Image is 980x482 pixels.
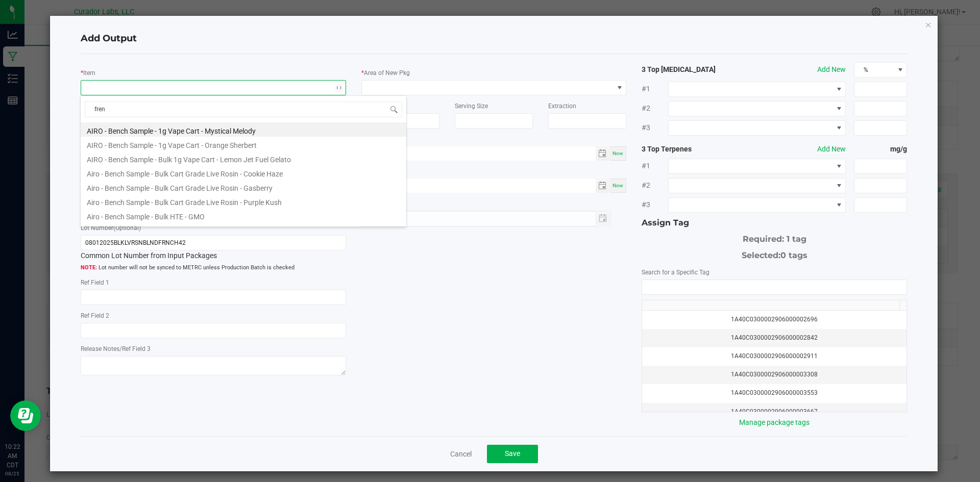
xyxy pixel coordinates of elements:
[81,278,109,287] label: Ref Field 1
[505,449,520,458] span: Save
[642,217,907,229] div: Assign Tag
[596,146,610,161] span: Toggle calendar
[364,68,410,78] label: Area of New Pkg
[642,268,709,277] label: Search for a Specific Tag
[642,161,668,171] span: #1
[648,388,900,398] div: 1A40C0300002906000003553
[113,224,141,232] span: (Optional)
[854,144,907,155] strong: mg/g
[612,183,623,188] span: Now
[739,418,810,426] a: Manage package tags
[642,229,907,245] div: Required: 1 tag
[648,370,900,379] div: 1A40C0300002906000003308
[81,223,141,233] label: Lot Number
[642,103,668,114] span: #2
[817,64,846,75] button: Add New
[817,144,846,155] button: Add New
[642,144,748,155] strong: 3 Top Terpenes
[361,146,596,159] input: Date
[596,179,610,193] span: Toggle calendar
[612,150,623,156] span: Now
[10,400,41,431] iframe: Resource center
[648,407,900,417] div: 1A40C0300002906000003667
[642,280,906,294] input: NO DATA FOUND
[642,199,668,210] span: #3
[642,64,748,75] strong: 3 Top [MEDICAL_DATA]
[642,84,668,94] span: #1
[81,264,346,272] span: Lot number will not be synced to METRC unless Production Batch is checked
[668,159,846,174] span: NO DATA FOUND
[487,445,538,463] button: Save
[81,235,346,261] div: Common Lot Number from Input Packages
[642,180,668,191] span: #2
[648,315,900,324] div: 1A40C0300002906000002696
[648,351,900,361] div: 1A40C0300002906000002911
[81,344,151,353] label: Release Notes/Ref Field 3
[548,102,576,111] label: Extraction
[450,449,472,459] a: Cancel
[81,311,109,320] label: Ref Field 2
[642,122,668,133] span: #3
[83,68,95,78] label: Item
[854,63,894,77] span: %
[668,197,846,213] span: NO DATA FOUND
[642,245,907,262] div: Selected:
[455,102,488,111] label: Serving Size
[648,333,900,343] div: 1A40C0300002906000002842
[81,32,908,45] h4: Add Output
[361,179,596,191] input: Date
[780,250,807,260] span: 0 tags
[668,178,846,193] span: NO DATA FOUND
